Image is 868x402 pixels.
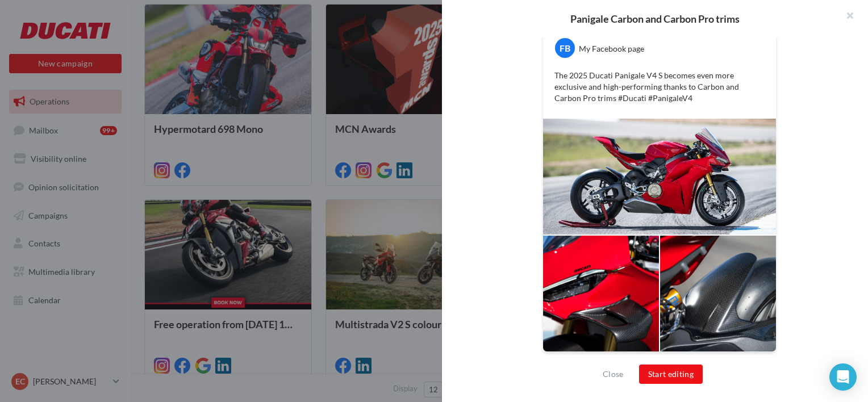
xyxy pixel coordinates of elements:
[598,367,628,381] button: Close
[639,365,703,384] button: Start editing
[579,43,644,55] div: My Facebook page
[460,14,850,24] div: Panigale Carbon and Carbon Pro trims
[554,70,765,104] p: The 2025 Ducati Panigale V4 S becomes even more exclusive and high-performing thanks to Carbon an...
[542,352,777,367] div: Non-contractual preview
[829,363,857,391] div: Open Intercom Messenger
[555,38,575,58] div: FB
